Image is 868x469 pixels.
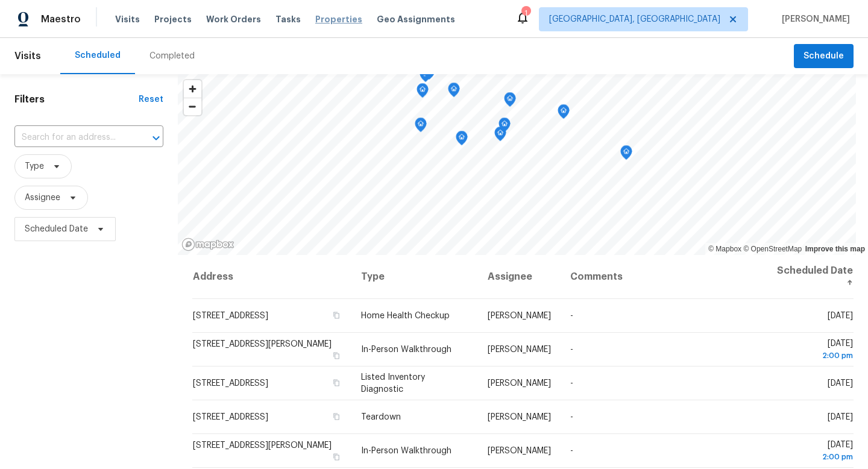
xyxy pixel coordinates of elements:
a: Mapbox [708,245,741,253]
div: Map marker [456,131,468,150]
span: Work Orders [206,13,261,25]
span: [GEOGRAPHIC_DATA], [GEOGRAPHIC_DATA] [549,13,720,25]
a: Mapbox homepage [181,238,234,251]
span: Teardown [361,413,401,421]
th: Comments [561,255,759,299]
button: Zoom out [184,98,201,115]
span: [PERSON_NAME] [488,447,551,455]
span: [STREET_ADDRESS] [193,312,268,320]
span: Visits [14,43,41,69]
div: 1 [521,7,530,19]
div: Completed [149,50,195,62]
div: Scheduled [75,49,121,61]
span: [PERSON_NAME] [488,345,551,354]
div: Map marker [620,145,632,164]
th: Address [192,255,351,299]
span: [STREET_ADDRESS] [193,379,268,388]
button: Schedule [794,44,854,69]
canvas: Map [178,74,856,255]
span: Home Health Checkup [361,312,450,320]
a: OpenStreetMap [743,245,802,253]
a: Improve this map [805,245,865,253]
span: [DATE] [769,441,853,463]
span: Tasks [275,15,301,24]
div: Reset [139,93,163,105]
span: Scheduled Date [25,223,88,235]
span: - [570,447,573,455]
span: Visits [115,13,140,25]
span: [DATE] [828,413,853,421]
span: Assignee [25,192,60,204]
span: - [570,312,573,320]
button: Copy Address [331,452,342,462]
span: In-Person Walkthrough [361,447,451,455]
div: Map marker [494,127,506,145]
span: [STREET_ADDRESS][PERSON_NAME] [193,340,332,348]
span: Projects [154,13,192,25]
span: [PERSON_NAME] [488,379,551,388]
span: - [570,345,573,354]
div: Map marker [448,83,460,101]
span: [DATE] [828,379,853,388]
th: Assignee [478,255,561,299]
span: [PERSON_NAME] [488,413,551,421]
div: Map marker [504,92,516,111]
div: Map marker [417,83,429,102]
span: Geo Assignments [377,13,455,25]
div: Map marker [415,118,427,136]
div: Map marker [498,118,511,136]
span: In-Person Walkthrough [361,345,451,354]
span: [DATE] [828,312,853,320]
span: Type [25,160,44,172]
span: [STREET_ADDRESS] [193,413,268,421]
div: Map marker [423,65,435,84]
span: [DATE] [769,339,853,362]
span: - [570,379,573,388]
span: [PERSON_NAME] [488,312,551,320]
span: Schedule [804,49,844,64]
button: Zoom in [184,80,201,98]
span: Zoom out [184,98,201,115]
div: 2:00 pm [769,350,853,362]
button: Copy Address [331,350,342,361]
div: 2:00 pm [769,451,853,463]
button: Copy Address [331,310,342,321]
span: [STREET_ADDRESS][PERSON_NAME] [193,441,332,450]
th: Scheduled Date ↑ [759,255,854,299]
span: Properties [315,13,362,25]
h1: Filters [14,93,139,105]
button: Copy Address [331,411,342,422]
th: Type [351,255,479,299]
span: - [570,413,573,421]
span: Maestro [41,13,81,25]
div: Map marker [558,104,570,123]
span: Listed Inventory Diagnostic [361,373,425,394]
button: Open [148,130,165,146]
input: Search for an address... [14,128,130,147]
button: Copy Address [331,377,342,388]
span: [PERSON_NAME] [777,13,850,25]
